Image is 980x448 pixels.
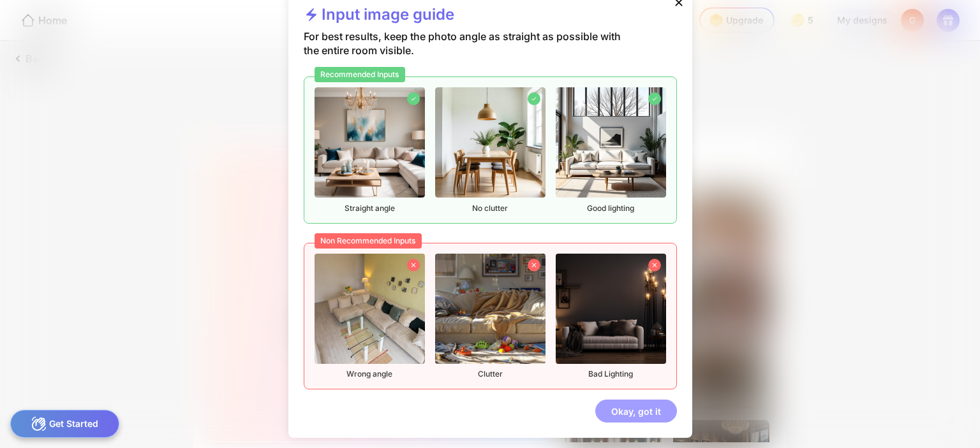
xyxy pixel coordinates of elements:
img: nonrecommendedImageFurnished3.png [556,254,666,364]
div: Bad Lighting [556,254,666,379]
img: nonrecommendedImageFurnished1.png [315,254,425,364]
div: Input image guide [304,5,454,29]
div: For best results, keep the photo angle as straight as possible with the entire room visible. [304,29,636,76]
div: Straight angle [315,87,425,213]
div: No clutter [435,87,546,213]
div: Okay, got it [595,400,677,423]
div: Clutter [435,254,546,379]
div: Recommended Inputs [315,67,406,82]
div: Non Recommended Inputs [315,233,422,249]
img: recommendedImageFurnished3.png [556,87,666,198]
div: Get Started [10,410,119,438]
img: recommendedImageFurnished1.png [315,87,425,198]
div: Wrong angle [315,254,425,379]
img: nonrecommendedImageFurnished2.png [435,254,546,364]
img: recommendedImageFurnished2.png [435,87,546,198]
div: Good lighting [556,87,666,213]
